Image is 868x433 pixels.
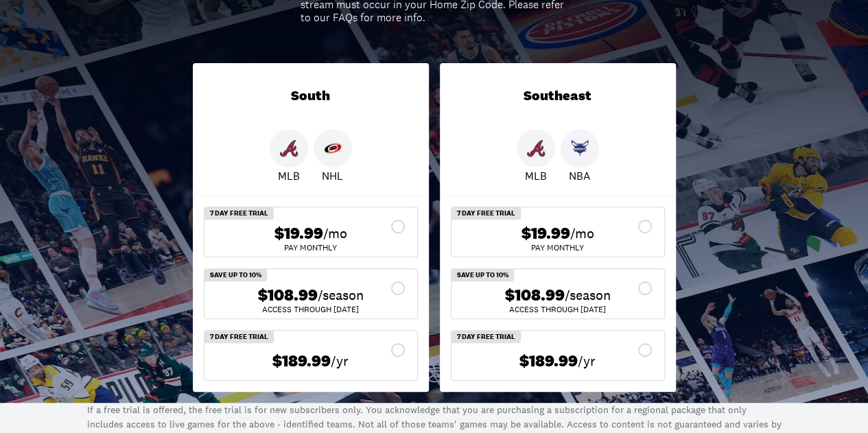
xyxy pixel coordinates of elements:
[318,285,364,305] span: /season
[505,285,565,305] span: $108.99
[331,351,349,371] span: /yr
[451,331,521,343] div: 7 Day Free Trial
[451,269,514,281] div: Save Up To 10%
[258,285,318,305] span: $108.99
[193,63,429,129] div: South
[519,351,578,371] span: $189.99
[204,269,267,281] div: Save Up To 10%
[215,244,406,252] div: Pay Monthly
[525,167,547,184] p: MLB
[204,331,274,343] div: 7 Day Free Trial
[571,139,589,157] img: Hornets
[462,244,653,252] div: Pay Monthly
[272,351,331,371] span: $189.99
[440,63,676,129] div: Southeast
[280,139,298,157] img: Braves
[570,224,594,243] span: /mo
[578,351,596,371] span: /yr
[527,139,545,157] img: Braves
[565,285,611,305] span: /season
[274,224,323,244] span: $19.99
[204,207,274,220] div: 7 Day Free Trial
[322,167,343,184] p: NHL
[569,167,590,184] p: NBA
[451,207,521,220] div: 7 Day Free Trial
[521,224,570,244] span: $19.99
[215,305,406,314] div: ACCESS THROUGH [DATE]
[462,305,653,314] div: ACCESS THROUGH [DATE]
[278,167,300,184] p: MLB
[324,139,342,157] img: Hurricanes
[323,224,347,243] span: /mo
